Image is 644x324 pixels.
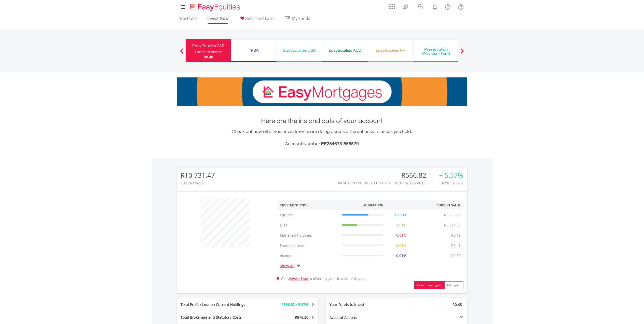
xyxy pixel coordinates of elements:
a: Invest Now [205,16,231,24]
td: R0.19 [449,230,463,240]
div: Check out how all of your investments are doing across different asset classes you hold. [177,128,467,147]
td: R0.50 [449,251,463,261]
div: EasyEquities AUD [325,47,365,54]
div: Funds to invest: [195,49,222,55]
img: EasyMortage Promotion Banner [177,77,467,106]
div: Preservation Provident Fund [417,47,456,56]
a: Invest Now [290,276,309,281]
div: Total Brokerage and Statutory Costs [177,315,259,320]
th: Current Value [417,200,463,210]
a: Notifications [428,1,441,11]
img: EasyEquities_Logo.png [189,3,242,11]
div: Account Actions [326,315,397,320]
div: Go to to diversify your investment types. [274,195,467,289]
div: TFSA [234,47,273,54]
span: R0.48 [204,55,213,59]
div: Your Funds to Invest [326,302,397,307]
a: AppsGrid [386,1,398,9]
a: FAQ's and Support [441,1,454,11]
a: Portfolio [178,16,199,24]
span: My Funds [284,15,318,22]
td: 0.01% [386,251,417,261]
h1: Here are the ins and outs of your account [177,116,467,126]
button: Previous [177,51,187,56]
td: 0.01% [386,240,417,251]
td: Managed Holdings [278,230,339,240]
a: Vouchers [413,1,428,11]
h3: Account Number: [177,140,467,147]
td: R3 874.35 [442,220,463,230]
td: 36.1% [386,220,417,230]
img: thrive-v2.svg [402,3,410,11]
button: Manager [444,281,463,289]
div: EasyEquities RA [371,47,410,54]
td: Equities [278,210,339,220]
td: R0.48 [449,240,463,251]
div: R10 731.47 [181,172,215,179]
span: Refer and Earn [245,16,274,21]
div: EasyEquities USD [280,47,319,54]
div: + 5.57% [439,172,463,179]
span: R566.82 / 5.57% [282,302,309,307]
td: Income [278,251,339,261]
div: Total Profit / Loss on Current Holdings [177,302,259,307]
td: 63.91% [386,210,417,220]
td: R6 856.80 [442,210,463,220]
button: Next [457,51,467,56]
a: Home page [188,1,242,11]
a: Show All [280,263,297,268]
th: Investment Types [278,200,339,210]
a: Refer and Earn [237,16,276,24]
span: EE254673-856579 [321,141,359,146]
span: R0.48 [453,302,462,307]
span: R876.20 [295,315,309,320]
td: ETFs [278,220,339,230]
div: Profit & Loss [439,182,463,185]
img: vouchers-v2.svg [417,3,425,11]
div: Distribution [363,203,383,207]
div: EasyEquities ZAR [189,42,228,49]
div: CURRENT VALUE [181,182,215,185]
a: My Profile [454,1,467,12]
td: 0.01% [386,230,417,240]
img: grid-menu-icon.svg [389,4,395,9]
button: Investment types [414,281,445,289]
div: R566.82 [395,172,433,179]
td: Funds to Invest [278,240,339,251]
div: Movement on Current Holdings: [338,181,393,185]
div: Profit & Loss Value [395,182,433,185]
